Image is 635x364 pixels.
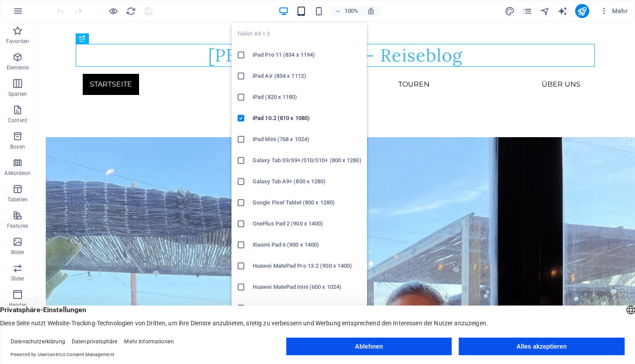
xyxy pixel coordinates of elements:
[7,196,28,203] p: Tabellen
[11,275,25,282] p: Slider
[522,6,533,16] button: pages
[540,6,550,16] i: Navigator
[11,249,25,256] p: Bilder
[253,282,362,292] h6: Huawei MatePad mini (600 x 1024)
[6,38,29,45] p: Favoriten
[253,50,362,60] h6: iPad Pro 11 (834 x 1194)
[253,261,362,271] h6: Huawei MatePad Pro 13.2 (900 x 1400)
[4,170,30,177] p: Akkordeon
[344,6,358,16] h6: 100%
[253,155,362,166] h6: Galaxy Tab S9/S9+/S10/S10+ (800 x 1280)
[253,134,362,145] h6: iPad Mini (768 x 1024)
[7,222,28,229] p: Features
[505,6,515,16] button: design
[253,303,362,313] h6: Fire HD 10 (800 x 1280)
[10,143,25,150] p: Boxen
[9,302,26,309] p: Header
[596,4,631,18] button: Mehr
[577,6,587,16] i: Veröffentlichen
[540,6,551,16] button: navigator
[253,176,362,187] h6: Galaxy Tab A9+ (800 x 1280)
[108,6,118,16] button: Klicke hier, um den Vorschau-Modus zu verlassen
[575,4,589,18] button: publish
[253,71,362,81] h6: iPad Air (834 x 1112)
[253,92,362,102] h6: iPad (820 x 1180)
[505,6,515,16] i: Design (Strg+Alt+Y)
[253,113,362,124] h6: iPad 10.2 (810 x 1080)
[558,6,568,16] i: AI Writer
[558,6,568,16] button: text_generator
[600,7,628,15] span: Mehr
[8,117,27,124] p: Content
[367,7,375,15] i: Bei Größenänderung Zoomstufe automatisch an das gewählte Gerät anpassen.
[331,6,362,16] button: 100%
[253,197,362,208] h6: Google Pixel Tablet (800 x 1280)
[7,64,29,71] p: Elemente
[125,6,136,16] button: reload
[126,6,136,16] i: Seite neu laden
[253,218,362,229] h6: OnePlus Pad 2 (900 x 1400)
[253,240,362,250] h6: Xiaomi Pad 6 (900 x 1400)
[8,91,27,98] p: Spalten
[522,6,532,16] i: Seiten (Strg+Alt+S)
